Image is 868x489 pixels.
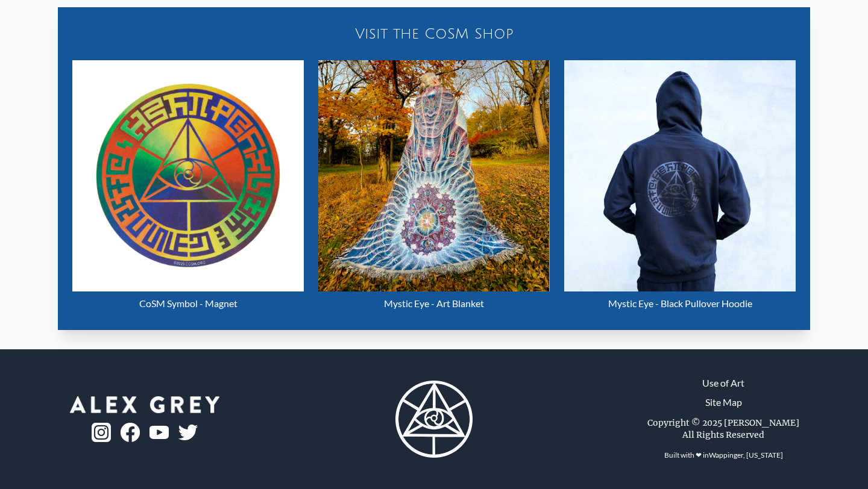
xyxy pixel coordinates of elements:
img: CoSM Symbol - Magnet [72,60,304,291]
div: CoSM Symbol - Magnet [72,291,304,316]
div: Copyright © 2025 [PERSON_NAME] [647,417,799,429]
img: Mystic Eye - Art Blanket [318,60,550,291]
img: twitter-logo.png [178,425,198,440]
div: Built with ❤ in [659,446,788,465]
img: ig-logo.png [92,423,111,442]
a: Site Map [705,395,742,410]
a: Visit the CoSM Shop [65,14,803,53]
a: Wappinger, [US_STATE] [709,450,783,459]
div: All Rights Reserved [682,429,764,441]
img: youtube-logo.png [149,426,169,440]
div: Mystic Eye - Black Pullover Hoodie [564,291,796,316]
a: Mystic Eye - Black Pullover Hoodie [564,60,796,316]
img: Mystic Eye - Black Pullover Hoodie [564,60,796,291]
a: Mystic Eye - Art Blanket [318,60,550,316]
div: Mystic Eye - Art Blanket [318,291,550,316]
a: CoSM Symbol - Magnet [72,60,304,316]
img: fb-logo.png [121,423,140,442]
a: Use of Art [702,376,744,390]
